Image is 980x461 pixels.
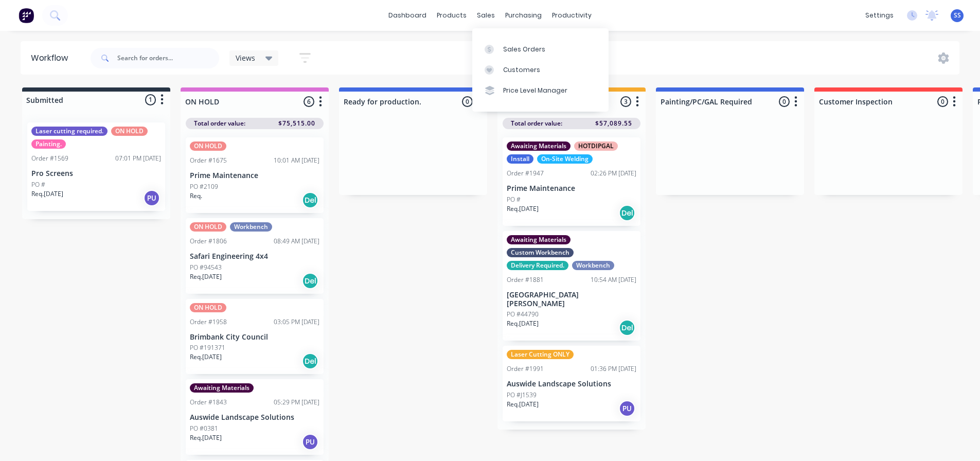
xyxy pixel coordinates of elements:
[507,310,539,319] p: PO #44790
[507,400,539,409] p: Req. [DATE]
[500,8,547,23] div: purchasing
[186,379,324,455] div: Awaiting MaterialsOrder #184305:29 PM [DATE]Auswide Landscape SolutionsPO #0381Req.[DATE]PU
[274,156,319,165] div: 10:01 AM [DATE]
[507,275,544,285] div: Order #1881
[507,248,574,257] div: Custom Workbench
[591,275,636,285] div: 10:54 AM [DATE]
[190,352,222,362] p: Req. [DATE]
[31,154,68,163] div: Order #1569
[190,383,254,393] div: Awaiting Materials
[117,48,219,68] input: Search for orders...
[190,237,227,246] div: Order #1806
[619,400,635,417] div: PU
[190,424,218,433] p: PO #0381
[507,350,574,359] div: Laser Cutting ONLY
[619,205,635,221] div: Del
[591,169,636,178] div: 02:26 PM [DATE]
[472,39,609,59] a: Sales Orders
[31,52,73,64] div: Workflow
[27,122,165,211] div: Laser cutting required.ON HOLDPainting.Order #156907:01 PM [DATE]Pro ScreensPO #Req.[DATE]PU
[591,364,636,374] div: 01:36 PM [DATE]
[274,317,319,327] div: 03:05 PM [DATE]
[503,137,640,226] div: Awaiting MaterialsHOTDIPGALInstallOn-Site WeldingOrder #194702:26 PM [DATE]Prime MaintenancePO #R...
[274,237,319,246] div: 08:49 AM [DATE]
[186,299,324,375] div: ON HOLDOrder #195803:05 PM [DATE]Brimbank City CouncilPO #191371Req.[DATE]Del
[190,413,319,422] p: Auswide Landscape Solutions
[860,8,899,23] div: settings
[190,222,226,232] div: ON HOLD
[507,141,571,151] div: Awaiting Materials
[507,169,544,178] div: Order #1947
[383,8,432,23] a: dashboard
[144,190,160,206] div: PU
[190,156,227,165] div: Order #1675
[190,141,226,151] div: ON HOLD
[472,8,500,23] div: sales
[190,182,218,191] p: PO #2109
[302,434,318,450] div: PU
[572,261,614,270] div: Workbench
[503,231,640,341] div: Awaiting MaterialsCustom WorkbenchDelivery Required.WorkbenchOrder #188110:54 AM [DATE][GEOGRAPHI...
[278,119,315,128] span: $75,515.00
[190,272,222,281] p: Req. [DATE]
[111,127,148,136] div: ON HOLD
[31,189,63,199] p: Req. [DATE]
[190,252,319,261] p: Safari Engineering 4x4
[507,195,521,204] p: PO #
[507,184,636,193] p: Prime Maintenance
[194,119,245,128] span: Total order value:
[31,139,66,149] div: Painting.
[190,263,222,272] p: PO #94543
[230,222,272,232] div: Workbench
[190,433,222,442] p: Req. [DATE]
[190,333,319,342] p: Brimbank City Council
[432,8,472,23] div: products
[190,343,225,352] p: PO #191371
[574,141,618,151] div: HOTDIPGAL
[507,380,636,388] p: Auswide Landscape Solutions
[511,119,562,128] span: Total order value:
[472,80,609,101] a: Price Level Manager
[190,303,226,312] div: ON HOLD
[115,154,161,163] div: 07:01 PM [DATE]
[302,353,318,369] div: Del
[503,65,540,75] div: Customers
[190,171,319,180] p: Prime Maintenance
[186,218,324,294] div: ON HOLDWorkbenchOrder #180608:49 AM [DATE]Safari Engineering 4x4PO #94543Req.[DATE]Del
[507,235,571,244] div: Awaiting Materials
[954,11,961,20] span: SS
[507,291,636,308] p: [GEOGRAPHIC_DATA][PERSON_NAME]
[302,273,318,289] div: Del
[31,169,161,178] p: Pro Screens
[547,8,597,23] div: productivity
[190,398,227,407] div: Order #1843
[503,86,567,95] div: Price Level Manager
[507,364,544,374] div: Order #1991
[507,391,537,400] p: PO #J1539
[507,154,533,164] div: Install
[190,317,227,327] div: Order #1958
[503,45,545,54] div: Sales Orders
[537,154,593,164] div: On-Site Welding
[472,60,609,80] a: Customers
[595,119,632,128] span: $57,089.55
[186,137,324,213] div: ON HOLDOrder #167510:01 AM [DATE]Prime MaintenancePO #2109Req.Del
[619,320,635,336] div: Del
[19,8,34,23] img: Factory
[236,52,255,63] span: Views
[31,180,45,189] p: PO #
[503,346,640,421] div: Laser Cutting ONLYOrder #199101:36 PM [DATE]Auswide Landscape SolutionsPO #J1539Req.[DATE]PU
[190,191,202,201] p: Req.
[507,204,539,214] p: Req. [DATE]
[302,192,318,208] div: Del
[507,261,568,270] div: Delivery Required.
[507,319,539,328] p: Req. [DATE]
[31,127,108,136] div: Laser cutting required.
[274,398,319,407] div: 05:29 PM [DATE]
